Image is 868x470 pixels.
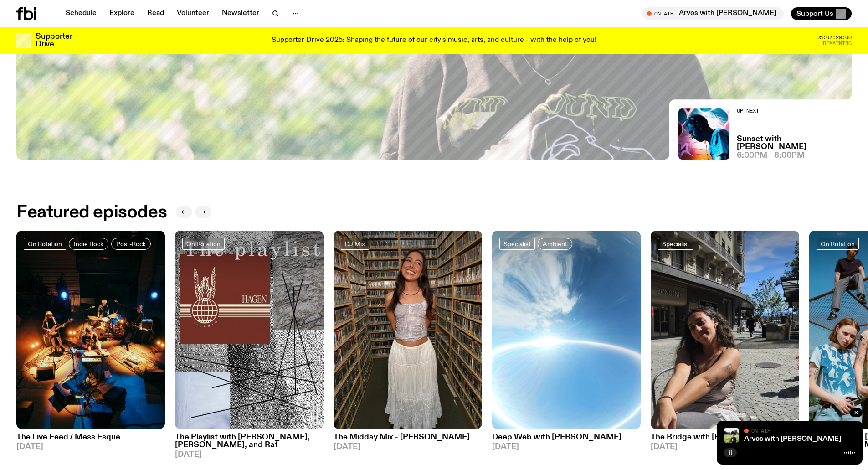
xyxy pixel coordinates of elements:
[69,238,108,250] a: Indie Rock
[543,241,567,248] span: Ambient
[334,434,482,441] h3: The Midday Mix - [PERSON_NAME]
[538,238,572,250] a: Ambient
[171,7,215,20] a: Volunteer
[796,10,833,18] span: Support Us
[817,35,852,40] span: 05:07:29:00
[737,108,852,114] h2: Up Next
[272,36,596,45] p: Supporter Drive 2025: Shaping the future of our city’s music, arts, and culture - with the help o...
[492,443,641,451] span: [DATE]
[737,135,852,151] a: Sunset with [PERSON_NAME]
[16,204,167,221] h2: Featured episodes
[28,241,62,248] span: On Rotation
[36,33,72,48] h3: Supporter Drive
[823,41,852,46] span: Remaining
[499,238,535,250] a: Specialist
[662,241,689,248] span: Specialist
[24,238,66,250] a: On Rotation
[104,7,140,20] a: Explore
[492,434,641,441] h3: Deep Web with [PERSON_NAME]
[751,428,770,434] span: On Air
[175,451,324,459] span: [DATE]
[642,7,784,20] button: On AirArvos with [PERSON_NAME]
[334,443,482,451] span: [DATE]
[60,7,102,20] a: Schedule
[345,241,365,248] span: DJ Mix
[678,108,729,160] img: Simon Caldwell stands side on, looking downwards. He has headphones on. Behind him is a brightly ...
[142,7,169,20] a: Read
[651,443,799,451] span: [DATE]
[334,429,482,451] a: The Midday Mix - [PERSON_NAME][DATE]
[821,241,855,248] span: On Rotation
[492,429,641,451] a: Deep Web with [PERSON_NAME][DATE]
[74,241,103,248] span: Indie Rock
[16,443,165,451] span: [DATE]
[737,152,805,160] span: 6:00pm - 8:00pm
[724,428,739,443] img: Bri is smiling and wearing a black t-shirt. She is standing in front of a lush, green field. Ther...
[651,429,799,451] a: The Bridge with [PERSON_NAME][DATE]
[658,238,693,250] a: Specialist
[116,241,146,248] span: Post-Rock
[791,7,852,20] button: Support Us
[216,7,265,20] a: Newsletter
[503,241,531,248] span: Specialist
[111,238,151,250] a: Post-Rock
[175,429,324,459] a: The Playlist with [PERSON_NAME], [PERSON_NAME], and Raf[DATE]
[16,434,165,441] h3: The Live Feed / Mess Esque
[817,238,859,250] a: On Rotation
[651,434,799,441] h3: The Bridge with [PERSON_NAME]
[186,241,221,248] span: On Rotation
[16,429,165,451] a: The Live Feed / Mess Esque[DATE]
[175,434,324,449] h3: The Playlist with [PERSON_NAME], [PERSON_NAME], and Raf
[182,238,225,250] a: On Rotation
[744,435,841,443] a: Arvos with [PERSON_NAME]
[341,238,369,250] a: DJ Mix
